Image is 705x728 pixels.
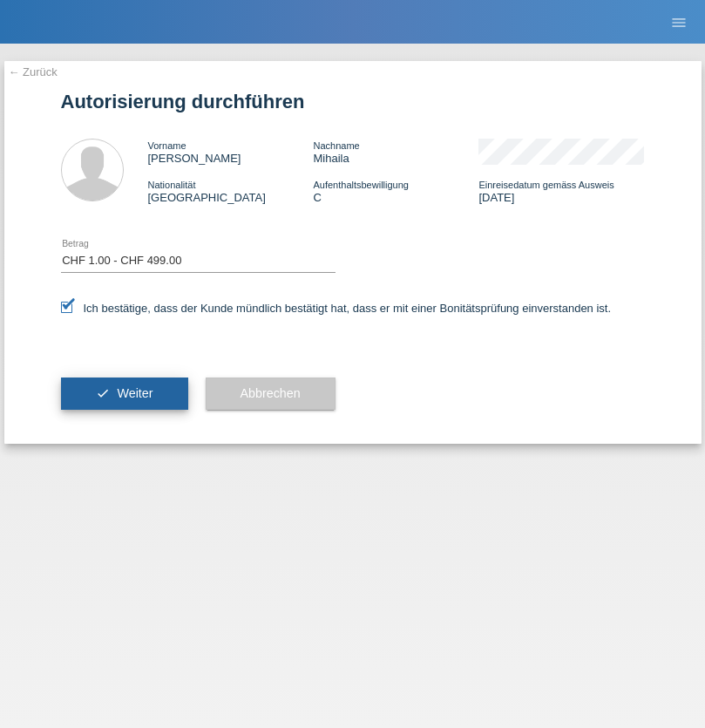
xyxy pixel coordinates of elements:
[670,14,688,31] i: menu
[61,302,612,315] label: Ich bestätige, dass der Kunde mündlich bestätigt hat, dass er mit einer Bonitätsprüfung einversta...
[478,180,613,190] span: Einreisedatum gemäss Ausweis
[61,91,645,112] h1: Autorisierung durchführen
[313,178,478,204] div: C
[117,386,153,400] span: Weiter
[313,180,408,190] span: Aufenthaltsbewilligung
[61,378,188,411] button: check Weiter
[148,180,196,190] span: Nationalität
[478,178,644,204] div: [DATE]
[96,386,110,400] i: check
[148,178,314,204] div: [GEOGRAPHIC_DATA]
[9,65,58,78] a: ← Zurück
[313,140,359,151] span: Nachname
[148,140,186,151] span: Vorname
[661,17,696,27] a: menu
[148,139,314,165] div: [PERSON_NAME]
[206,378,336,411] button: Abbrechen
[241,386,301,400] span: Abbrechen
[313,139,478,165] div: Mihaila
